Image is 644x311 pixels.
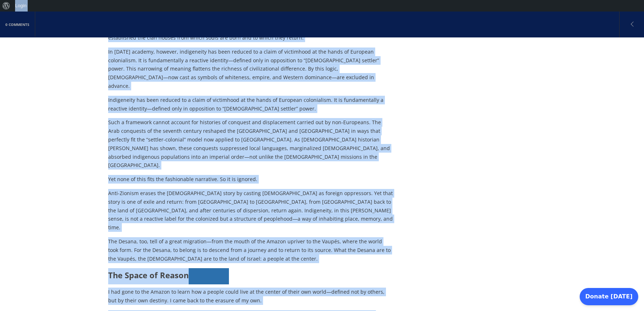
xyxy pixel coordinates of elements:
[108,288,393,305] p: I had gone to the Amazon to learn how a people could live at the center of their own world—define...
[108,189,393,232] p: Anti-Zionism erases the [DEMOGRAPHIC_DATA] story by casting [DEMOGRAPHIC_DATA] as foreign oppress...
[108,118,393,170] p: Such a framework cannot account for histories of conquest and displacement carried out by non-Eur...
[108,237,393,263] p: The Desana, too, tell of a great migration—from the mouth of the Amazon upriver to the Vaupés, wh...
[108,270,189,281] strong: The Space of Reason
[189,268,229,284] button: Link
[108,175,393,184] p: Yet none of this fits the fashionable narrative. So it is ignored.
[108,96,393,113] p: Indigeneity has been reduced to a claim of victimhood at the hands of European colonialism. It is...
[108,48,393,90] p: In [DATE] academy, however, indigeneity has been reduced to a claim of victimhood at the hands of...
